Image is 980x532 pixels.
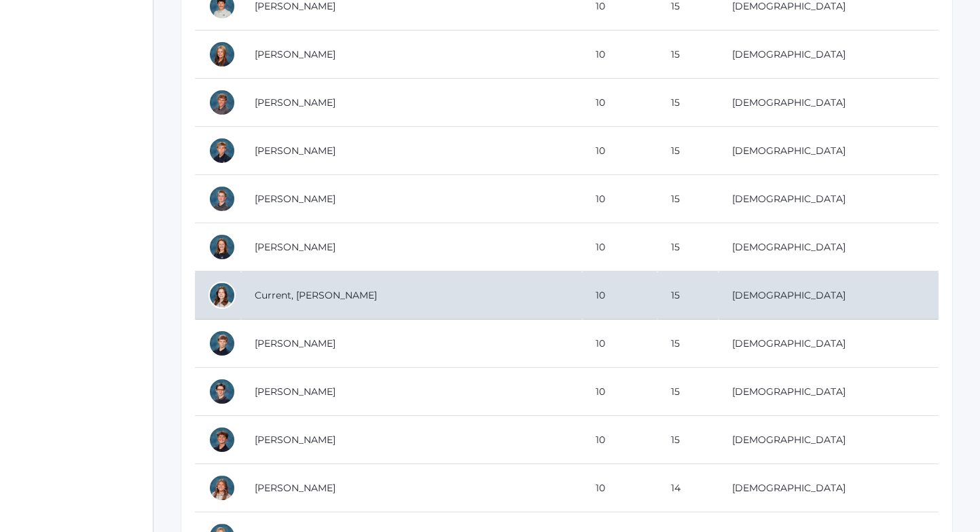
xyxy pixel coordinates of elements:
[719,79,939,127] td: [DEMOGRAPHIC_DATA]
[241,320,582,368] td: [PERSON_NAME]
[582,79,657,127] td: 10
[719,127,939,175] td: [DEMOGRAPHIC_DATA]
[582,31,657,79] td: 10
[208,185,236,212] div: Elias Bradley
[241,464,582,512] td: [PERSON_NAME]
[582,223,657,271] td: 10
[582,320,657,368] td: 10
[241,271,582,320] td: Current, [PERSON_NAME]
[582,416,657,464] td: 10
[719,223,939,271] td: [DEMOGRAPHIC_DATA]
[582,127,657,175] td: 10
[208,426,236,453] div: Elijah Dreher
[719,320,939,368] td: [DEMOGRAPHIC_DATA]
[208,378,236,405] div: James DenHartog
[657,464,719,512] td: 14
[208,89,236,116] div: Elias Boucher
[719,464,939,512] td: [DEMOGRAPHIC_DATA]
[582,271,657,320] td: 10
[657,416,719,464] td: 15
[657,127,719,175] td: 15
[719,175,939,223] td: [DEMOGRAPHIC_DATA]
[241,368,582,416] td: [PERSON_NAME]
[208,282,236,309] div: Leah Current
[657,271,719,320] td: 15
[657,368,719,416] td: 15
[241,79,582,127] td: [PERSON_NAME]
[241,223,582,271] td: [PERSON_NAME]
[719,416,939,464] td: [DEMOGRAPHIC_DATA]
[582,175,657,223] td: 10
[582,464,657,512] td: 10
[208,137,236,164] div: Caleb Bradley
[241,31,582,79] td: [PERSON_NAME]
[719,31,939,79] td: [DEMOGRAPHIC_DATA]
[208,330,236,357] div: Ethan Cushing
[241,175,582,223] td: [PERSON_NAME]
[657,175,719,223] td: 15
[657,223,719,271] td: 15
[657,320,719,368] td: 15
[241,416,582,464] td: [PERSON_NAME]
[208,41,236,68] div: Ella Bernardi
[657,79,719,127] td: 15
[582,368,657,416] td: 10
[208,233,236,261] div: Caprice Carey
[719,368,939,416] td: [DEMOGRAPHIC_DATA]
[657,31,719,79] td: 15
[241,127,582,175] td: [PERSON_NAME]
[719,271,939,320] td: [DEMOGRAPHIC_DATA]
[208,474,236,501] div: Adelise Erickson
